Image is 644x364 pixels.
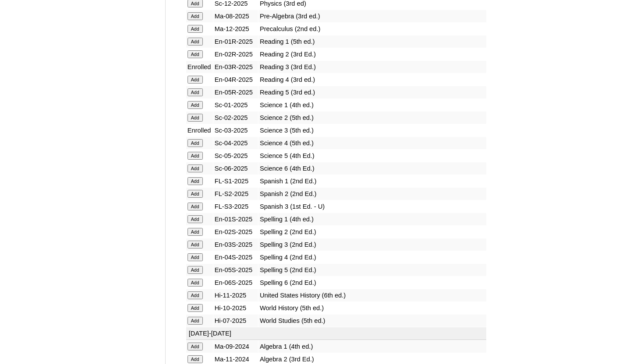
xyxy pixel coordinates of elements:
[188,253,203,261] input: Add
[188,215,203,223] input: Add
[258,61,486,73] td: Reading 3 (3rd Ed.)
[188,190,203,198] input: Add
[258,251,486,263] td: Spelling 4 (2nd Ed.)
[188,12,203,20] input: Add
[213,35,258,48] td: En-01R-2025
[258,302,486,314] td: World History (5th ed.)
[258,289,486,301] td: United States History (6th ed.)
[258,276,486,289] td: Spelling 6 (2nd Ed.)
[213,302,258,314] td: Hi-10-2025
[258,188,486,200] td: Spanish 2 (2nd Ed.)
[213,73,258,86] td: En-04R-2025
[188,343,203,350] input: Add
[213,276,258,289] td: En-06S-2025
[258,238,486,251] td: Spelling 3 (2nd Ed.)
[258,264,486,276] td: Spelling 5 (2nd Ed.)
[188,50,203,58] input: Add
[258,48,486,60] td: Reading 2 (3rd Ed.)
[188,304,203,312] input: Add
[188,114,203,122] input: Add
[213,315,258,327] td: Hi-07-2025
[258,175,486,187] td: Spanish 1 (2nd Ed.)
[258,86,486,98] td: Reading 5 (3rd ed.)
[213,340,258,353] td: Ma-09-2024
[213,61,258,73] td: En-03R-2025
[213,10,258,22] td: Ma-08-2025
[258,213,486,225] td: Spelling 1 (4th ed.)
[213,86,258,98] td: En-05R-2025
[213,213,258,225] td: En-01S-2025
[188,25,203,33] input: Add
[188,266,203,274] input: Add
[213,251,258,263] td: En-04S-2025
[188,152,203,160] input: Add
[188,317,203,325] input: Add
[213,238,258,251] td: En-03S-2025
[258,340,486,353] td: Algebra 1 (4th ed.)
[213,150,258,162] td: Sc-05-2025
[188,203,203,210] input: Add
[258,315,486,327] td: World Studies (5th ed.)
[213,48,258,60] td: En-02R-2025
[213,175,258,187] td: FL-S1-2025
[213,188,258,200] td: FL-S2-2025
[258,73,486,86] td: Reading 4 (3rd ed.)
[258,99,486,111] td: Science 1 (4th ed.)
[186,61,213,73] td: Enrolled
[188,355,203,363] input: Add
[258,23,486,35] td: Precalculus (2nd ed.)
[258,200,486,213] td: Spanish 3 (1st Ed. - U)
[213,226,258,238] td: En-02S-2025
[186,327,486,340] td: [DATE]-[DATE]
[258,150,486,162] td: Science 5 (4th Ed.)
[258,137,486,149] td: Science 4 (5th ed.)
[258,112,486,124] td: Science 2 (5th ed.)
[258,35,486,48] td: Reading 1 (5th ed.)
[213,112,258,124] td: Sc-02-2025
[188,228,203,236] input: Add
[188,38,203,45] input: Add
[258,124,486,136] td: Science 3 (5th ed.)
[213,23,258,35] td: Ma-12-2025
[188,101,203,109] input: Add
[258,162,486,175] td: Science 6 (4th Ed.)
[188,139,203,147] input: Add
[213,264,258,276] td: En-05S-2025
[213,124,258,136] td: Sc-03-2025
[213,137,258,149] td: Sc-04-2025
[213,162,258,175] td: Sc-06-2025
[258,10,486,22] td: Pre-Algebra (3rd ed.)
[188,177,203,185] input: Add
[188,88,203,96] input: Add
[188,164,203,172] input: Add
[258,226,486,238] td: Spelling 2 (2nd Ed.)
[188,279,203,287] input: Add
[213,200,258,213] td: FL-S3-2025
[188,291,203,299] input: Add
[213,99,258,111] td: Sc-01-2025
[186,124,213,136] td: Enrolled
[213,289,258,301] td: Hi-11-2025
[188,76,203,84] input: Add
[188,241,203,248] input: Add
